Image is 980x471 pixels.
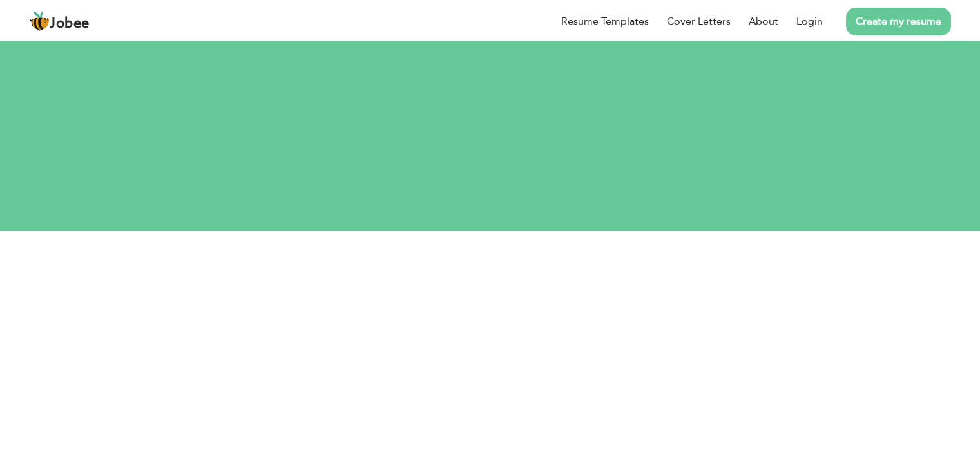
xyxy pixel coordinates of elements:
[29,11,90,32] a: Jobee
[50,17,90,31] span: Jobee
[846,8,951,35] a: Create my resume
[29,11,50,32] img: jobee.io
[561,14,649,29] a: Resume Templates
[749,14,778,29] a: About
[796,14,823,29] a: Login
[667,14,731,29] a: Cover Letters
